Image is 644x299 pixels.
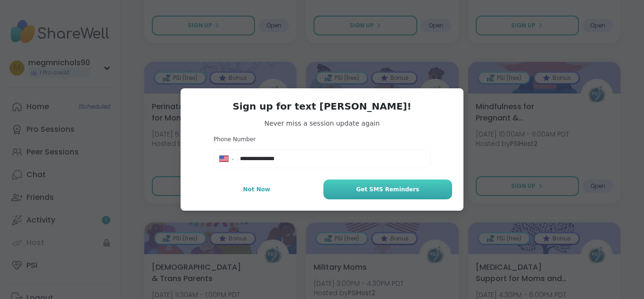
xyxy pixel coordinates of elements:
h3: Sign up for text [PERSON_NAME]! [192,100,452,113]
button: Get SMS Reminders [323,179,452,199]
h3: Phone Number [214,136,430,144]
span: Not Now [243,185,270,194]
span: Get SMS Reminders [356,185,419,194]
span: Never miss a session update again [192,119,452,128]
img: United States [220,156,228,162]
button: Not Now [192,179,322,199]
